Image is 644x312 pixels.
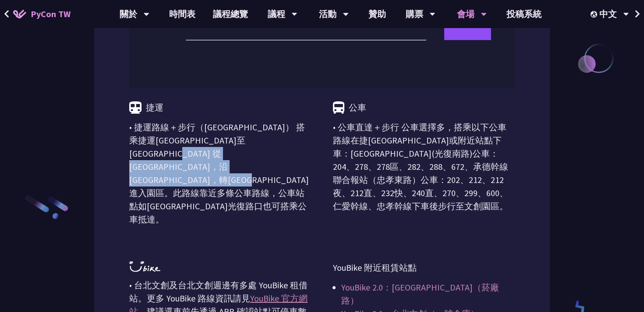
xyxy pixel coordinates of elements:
h5: 捷運 [142,101,163,114]
a: YouBike 2.0：[GEOGRAPHIC_DATA]（菸廠路） [341,282,499,306]
span: PyCon TW [31,7,71,21]
p: • 公車直達＋步行 公車選擇多，搭乘以下公車路線在捷[GEOGRAPHIC_DATA]或附近站點下車：[GEOGRAPHIC_DATA](光復南路)公車：204、278、278區、282、288... [333,121,515,213]
a: PyCon TW [4,3,79,25]
img: Locale Icon [591,11,599,18]
img: bus-new.dbd4a5e.svg [333,101,344,114]
img: uBike.f99dc74.svg [129,261,160,272]
p: • 捷運路線＋步行（[GEOGRAPHIC_DATA]） 搭乘捷運[GEOGRAPHIC_DATA]至[GEOGRAPHIC_DATA] 從 [GEOGRAPHIC_DATA]，沿[GEOGRA... [129,121,311,226]
h5: 公車 [344,101,366,114]
img: Home icon of PyCon TW 2025 [13,10,26,18]
img: mrt.ee554cf.svg [129,101,142,114]
div: YouBike 附近租賃站點 [333,248,515,281]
